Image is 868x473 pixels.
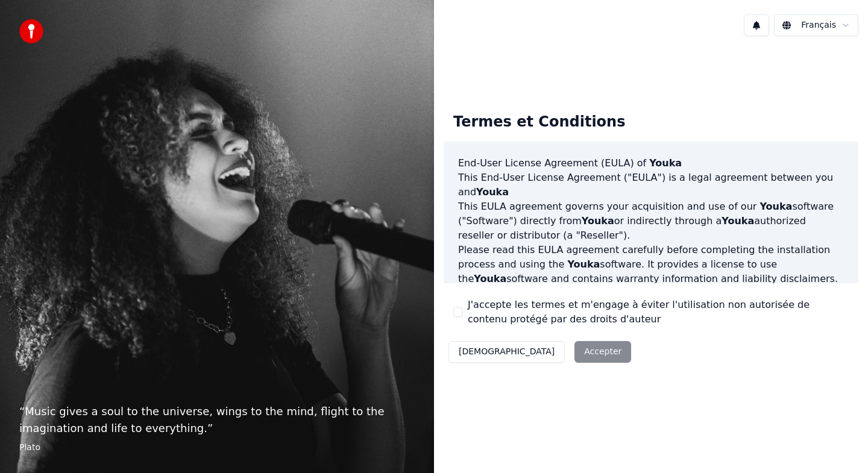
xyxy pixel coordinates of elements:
p: Please read this EULA agreement carefully before completing the installation process and using th... [458,243,844,286]
span: Youka [476,186,509,198]
h3: End-User License Agreement (EULA) of [458,156,844,171]
span: Youka [722,215,754,227]
p: “ Music gives a soul to the universe, wings to the mind, flight to the imagination and life to ev... [19,403,415,437]
span: Youka [582,215,614,227]
button: [DEMOGRAPHIC_DATA] [448,341,565,363]
span: Youka [649,157,682,169]
label: J'accepte les termes et m'engage à éviter l'utilisation non autorisée de contenu protégé par des ... [468,298,849,327]
p: This End-User License Agreement ("EULA") is a legal agreement between you and [458,171,844,199]
p: This EULA agreement governs your acquisition and use of our software ("Software") directly from o... [458,199,844,243]
div: Termes et Conditions [444,103,635,142]
img: youka [19,19,43,43]
footer: Plato [19,442,415,454]
span: Youka [759,201,792,212]
span: Youka [567,258,600,270]
span: Youka [474,273,506,284]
